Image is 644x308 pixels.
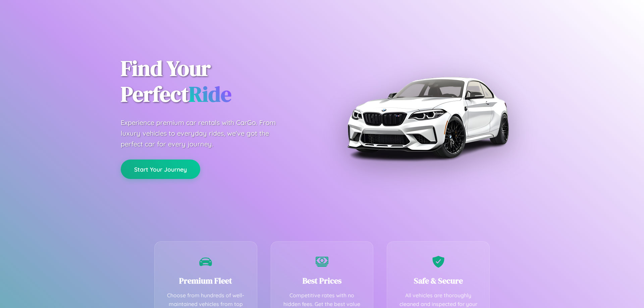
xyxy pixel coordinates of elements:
[121,117,288,149] p: Experience premium car rentals with CarGo. From luxury vehicles to everyday rides, we've got the ...
[397,275,479,286] h3: Safe & Secure
[121,56,312,107] h1: Find Your Perfect
[281,275,363,286] h3: Best Prices
[165,275,247,286] h3: Premium Fleet
[121,160,200,179] button: Start Your Journey
[189,79,231,109] span: Ride
[344,34,512,201] img: Premium BMW car rental vehicle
